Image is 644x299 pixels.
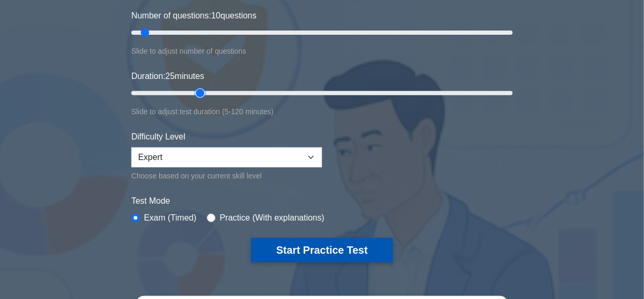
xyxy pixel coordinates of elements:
[131,195,513,207] label: Test Mode
[211,11,221,20] span: 10
[131,9,256,22] label: Number of questions: questions
[131,170,322,182] div: Choose based on your current skill level
[131,70,204,83] label: Duration: minutes
[131,45,513,57] div: Slide to adjust number of questions
[131,131,185,143] label: Difficulty Level
[251,238,393,262] button: Start Practice Test
[131,105,513,118] div: Slide to adjust test duration (5-120 minutes)
[165,72,175,81] span: 25
[144,212,196,224] label: Exam (Timed)
[220,212,324,224] label: Practice (With explanations)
